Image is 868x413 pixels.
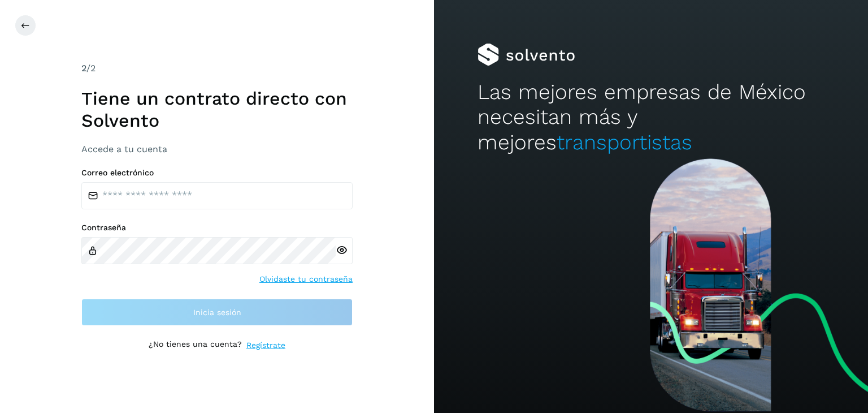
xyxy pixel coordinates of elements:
[81,299,353,326] button: Inicia sesión
[478,80,824,155] h2: Las mejores empresas de México necesitan más y mejores
[81,62,353,75] div: /2
[246,339,285,351] a: Regístrate
[81,88,353,131] h1: Tiene un contrato directo con Solvento
[557,130,692,154] span: transportistas
[149,339,242,351] p: ¿No tienes una cuenta?
[193,308,241,316] span: Inicia sesión
[259,273,353,285] a: Olvidaste tu contraseña
[81,63,86,74] span: 2
[81,144,353,154] h3: Accede a tu cuenta
[81,223,353,233] label: Contraseña
[81,168,353,178] label: Correo electrónico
